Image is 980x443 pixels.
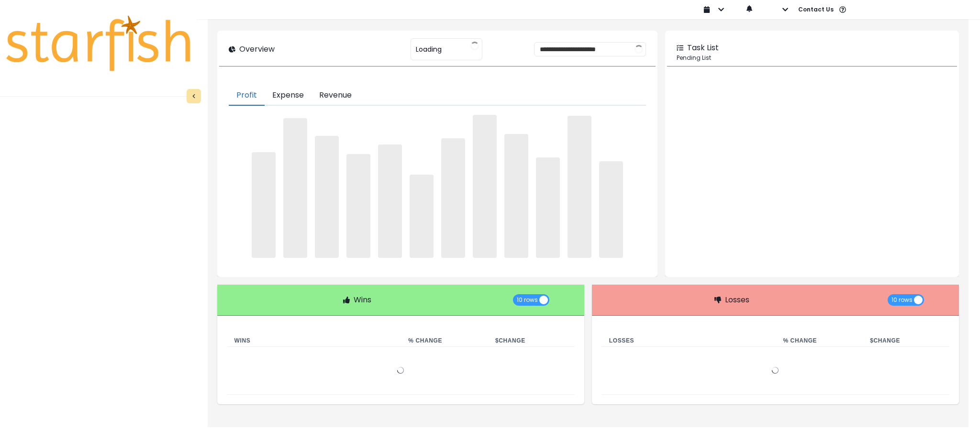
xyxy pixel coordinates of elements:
[410,175,434,257] span: ‌
[252,152,276,258] span: ‌
[315,136,339,258] span: ‌
[517,294,538,306] span: 10 rows
[441,138,465,257] span: ‌
[775,335,862,347] th: % Change
[265,86,312,106] button: Expense
[488,335,575,347] th: $ Change
[239,44,275,55] p: Overview
[504,134,528,257] span: ‌
[416,39,442,59] span: Loading
[601,335,776,347] th: Losses
[862,335,949,347] th: $ Change
[354,294,371,306] p: Wins
[229,86,265,106] button: Profit
[312,86,359,106] button: Revenue
[401,335,488,347] th: % Change
[473,115,497,258] span: ‌
[283,118,307,258] span: ‌
[378,144,402,258] span: ‌
[346,154,370,257] span: ‌
[568,116,591,258] span: ‌
[687,42,719,54] p: Task List
[599,161,623,258] span: ‌
[227,335,401,347] th: Wins
[677,54,947,62] p: Pending List
[536,157,560,257] span: ‌
[891,294,913,306] span: 10 rows
[725,294,749,306] p: Losses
